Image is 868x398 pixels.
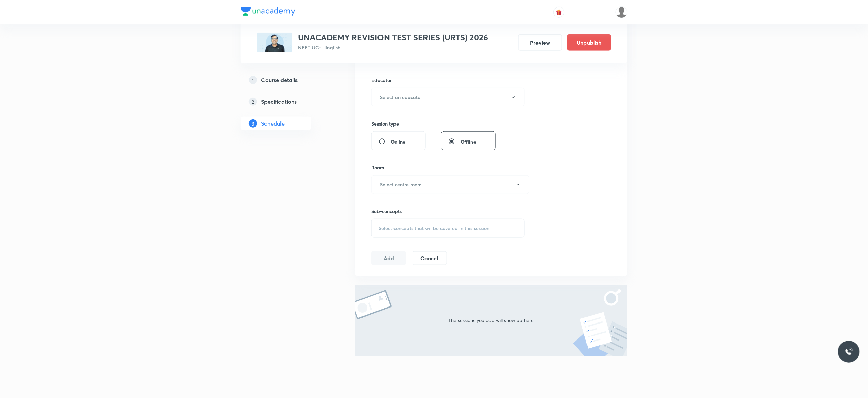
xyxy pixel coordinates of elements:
[355,317,627,324] p: The sessions you add will show up here
[461,138,476,145] span: Offline
[371,164,384,171] h6: Room
[241,7,295,17] a: Company Logo
[371,88,525,106] button: Select an educator
[380,181,422,188] h6: Select centre room
[845,348,853,356] img: ttu
[261,98,297,106] h5: Specifications
[355,289,393,320] img: modEmptyLeft.svg
[379,226,489,231] span: Select concepts that wil be covered in this session
[573,285,627,356] img: modEmptyRight.svg
[553,7,564,18] button: avatar
[261,76,298,84] h5: Course details
[298,44,488,51] p: NEET UG • Hinglish
[556,9,562,15] img: avatar
[298,33,488,43] h3: UNACADEMY REVISION TEST SERIES (URTS) 2026
[371,77,525,84] h6: Educator
[518,34,562,51] button: Preview
[241,7,295,16] img: Company Logo
[371,175,529,194] button: Select centre room
[261,119,285,128] h5: Schedule
[567,34,611,51] button: Unpublish
[371,208,525,215] h6: Sub-concepts
[380,94,422,101] h6: Select an educator
[371,251,406,265] button: Add
[257,33,292,52] img: 22AC8DE6-2C2A-49B3-9636-2866AF26208F_plus.png
[249,98,257,106] p: 2
[371,120,399,127] h6: Session type
[249,76,257,84] p: 1
[241,95,333,109] a: 2Specifications
[412,251,447,265] button: Cancel
[241,73,333,87] a: 1Course details
[391,138,406,145] span: Online
[249,119,257,128] p: 3
[616,6,627,18] img: Anuruddha Kumar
